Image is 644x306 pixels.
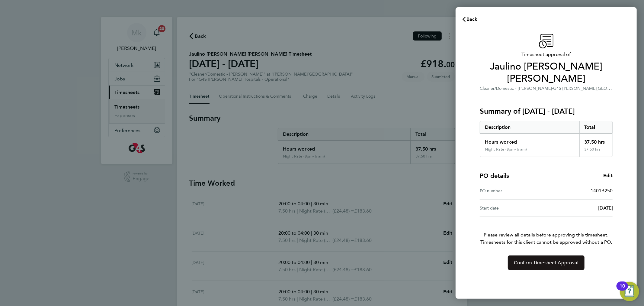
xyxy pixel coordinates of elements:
span: Timesheets for this client cannot be approved without a PO. [473,239,620,246]
div: Hours worked [480,134,579,147]
span: Edit [603,173,613,178]
button: Confirm Timesheet Approval [508,256,585,270]
div: Start date [480,204,546,212]
div: [DATE] [546,204,613,212]
div: Night Rate (8pm- 6 am) [485,147,527,152]
span: Confirm Timesheet Approval [514,260,578,266]
span: · [552,86,553,91]
button: Back [456,13,484,25]
h3: Summary of [DATE] - [DATE] [480,106,613,116]
span: Cleaner/Domestic - [PERSON_NAME] [480,86,552,91]
div: 10 [620,286,625,294]
span: Timesheet approval of [480,51,613,58]
span: 1401B250 [591,188,613,194]
div: 37.50 hrs [579,134,613,147]
button: Open Resource Center, 10 new notifications [620,282,639,301]
div: Description [480,121,579,133]
span: Jaulino [PERSON_NAME] [PERSON_NAME] [480,60,613,85]
p: Please review all details before approving this timesheet. [473,217,620,246]
a: Edit [603,172,613,179]
div: 37.50 hrs [579,147,613,157]
div: Total [579,121,613,133]
div: Summary of 18 - 24 Aug 2025 [480,121,613,157]
div: PO number [480,187,546,194]
h4: PO details [480,171,509,180]
span: Back [466,16,478,22]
